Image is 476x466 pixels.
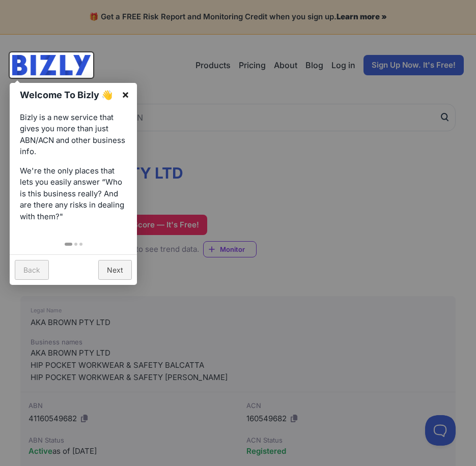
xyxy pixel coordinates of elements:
[15,260,49,280] a: Back
[98,260,132,280] a: Next
[114,83,137,106] a: ×
[20,112,127,158] p: Bizly is a new service that gives you more than just ABN/ACN and other business info.
[20,165,127,223] p: We're the only places that lets you easily answer “Who is this business really? And are there any...
[20,88,116,102] h1: Welcome To Bizly 👋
